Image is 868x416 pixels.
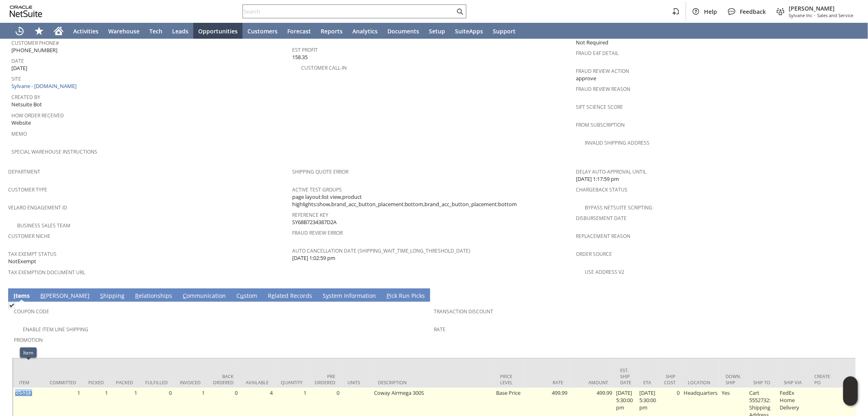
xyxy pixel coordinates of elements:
[11,119,31,127] span: Website
[181,292,228,301] a: Communication
[8,233,50,240] a: Customer Niche
[301,64,347,71] a: Customer Call-in
[198,27,238,35] span: Opportunities
[585,269,624,275] a: Use Address V2
[753,379,772,385] div: Ship To
[450,23,488,39] a: SuiteApps
[8,186,47,193] a: Customer Type
[246,379,269,385] div: Available
[784,379,802,385] div: Ship Via
[704,8,717,15] span: Help
[145,379,168,385] div: Fulfilled
[11,101,42,108] span: Netsuite Bot
[455,27,483,35] span: SuiteApps
[576,103,623,110] a: Sift Science Score
[167,23,193,39] a: Leads
[488,23,520,39] a: Support
[49,23,68,39] a: Home
[576,168,646,175] a: Delay Auto-Approval Until
[172,27,188,35] span: Leads
[271,292,275,299] span: e
[740,8,766,15] span: Feedback
[387,292,390,299] span: P
[292,218,337,226] span: SY68B7234387D2A
[135,292,139,299] span: R
[292,247,471,254] a: Auto Cancellation Date (shipping_wait_time_long_threshold_date)
[576,75,596,82] span: approve
[620,367,631,385] div: Est. Ship Date
[19,379,37,385] div: Item
[88,379,104,385] div: Picked
[11,57,24,64] a: Date
[266,292,314,301] a: Related Records
[664,373,676,385] div: Ship Cost
[247,27,278,35] span: Customers
[50,379,76,385] div: Committed
[11,64,27,72] span: [DATE]
[287,27,311,35] span: Forecast
[73,27,98,35] span: Activities
[10,23,29,39] a: Recent Records
[576,86,630,92] a: Fraud Review Reason
[576,39,608,46] span: Not Required
[434,326,446,333] a: Rate
[292,168,348,175] a: Shipping Quote Error
[726,373,741,385] div: Down. Ship
[789,12,812,18] span: Sylvane Inc
[576,68,629,75] a: Fraud Review Action
[455,7,465,16] svg: Search
[321,27,343,35] span: Reports
[789,4,853,12] span: [PERSON_NAME]
[348,379,366,385] div: Units
[11,94,40,101] a: Created By
[17,222,70,229] a: Business Sales Team
[387,27,419,35] span: Documents
[292,193,572,208] span: page layout:list view,product highlights:show,brand_acc_button_placement:bottom,brand_acc_button_...
[348,23,383,39] a: Analytics
[292,211,328,218] a: Reference Key
[576,233,630,240] a: Replacement reason
[29,23,49,39] div: Shortcuts
[11,292,32,301] a: Items
[814,12,816,18] span: -
[116,379,133,385] div: Packed
[23,349,33,356] div: Item
[385,292,427,301] a: Pick Run Picks
[8,251,57,258] a: Tax Exempt Status
[103,23,144,39] a: Warehouse
[144,23,167,39] a: Tech
[23,326,88,333] a: Enable Item Line Shipping
[8,302,15,309] img: Checked
[11,130,27,137] a: Memo
[576,215,627,222] a: Disbursement Date
[292,186,342,193] a: Active Test Groups
[11,82,79,90] a: Sylvane - [DOMAIN_NAME]
[843,376,858,406] iframe: Click here to launch Oracle Guided Learning Help Panel
[643,379,652,385] div: ETA
[282,23,316,39] a: Forecast
[11,148,97,155] a: Special Warehouse Instructions
[11,40,59,46] a: Customer Phone#
[434,308,494,315] a: Transaction Discount
[292,229,343,236] a: Fraud Review Error
[531,379,563,385] div: Rate
[378,379,488,385] div: Description
[243,23,282,39] a: Customers
[383,23,424,39] a: Documents
[576,186,627,193] a: Chargeback Status
[8,258,36,265] span: NotExempt
[180,379,201,385] div: Invoiced
[13,292,15,299] span: I
[352,27,378,35] span: Analytics
[243,7,455,16] input: Search
[281,379,302,385] div: Quantity
[183,292,186,299] span: C
[292,46,318,53] a: Est Profit
[40,292,44,299] span: B
[585,139,649,146] a: Invalid Shipping Address
[68,23,103,39] a: Activities
[843,392,858,406] span: Oracle Guided Learning Widget. To move around, please hold and drag
[193,23,243,39] a: Opportunities
[213,373,234,385] div: Back Ordered
[15,26,24,36] svg: Recent Records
